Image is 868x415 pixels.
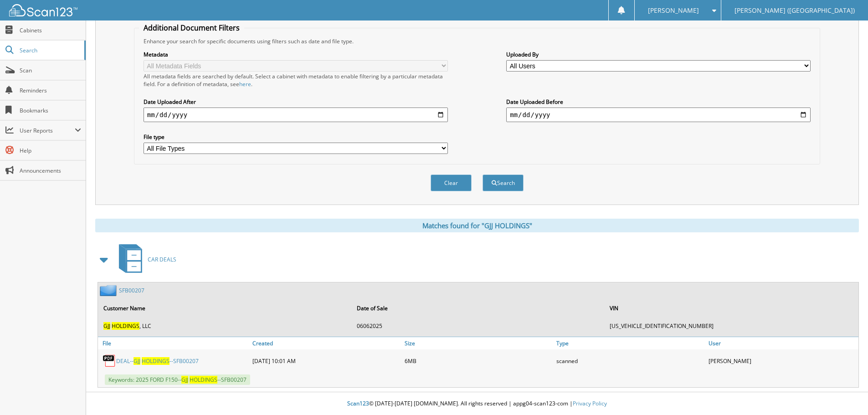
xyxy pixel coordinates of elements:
[506,108,811,122] input: end
[431,174,472,191] button: Clear
[144,72,448,88] div: All metadata fields are searched by default. Select a cabinet with metadata to enable filtering b...
[20,67,81,74] span: Scan
[86,393,868,415] div: © [DATE]-[DATE] [DOMAIN_NAME]. All rights reserved | appg04-scan123-com |
[119,287,144,294] a: SFB00207
[99,318,351,333] td: , LLC
[113,241,176,277] a: CAR DEALS
[112,322,139,330] span: HOLDINGS
[554,352,706,370] div: scanned
[148,256,176,263] span: CAR DEALS
[190,376,217,384] span: HOLDINGS
[20,167,81,174] span: Announcements
[20,127,75,134] span: User Reports
[239,80,251,88] a: here
[9,4,77,16] img: scan123-logo-white.svg
[250,337,402,349] a: Created
[139,37,815,45] div: Enhance your search for specific documents using filters such as date and file type.
[105,374,250,385] span: Keywords: 2025 FORD F150-- --SFB00207
[144,51,448,58] label: Metadata
[144,108,448,122] input: start
[103,354,116,368] img: PDF.png
[95,219,859,232] div: Matches found for "GJJ HOLDINGS"
[116,357,199,365] a: DEAL--GJJ HOLDINGS--SFB00207
[352,299,605,318] th: Date of Sale
[98,337,250,349] a: File
[822,371,868,415] iframe: Chat Widget
[506,98,811,106] label: Date Uploaded Before
[144,98,448,106] label: Date Uploaded After
[139,23,244,33] legend: Additional Document Filters
[706,337,858,349] a: User
[573,400,607,407] a: Privacy Policy
[250,352,402,370] div: [DATE] 10:01 AM
[605,299,858,318] th: VIN
[20,87,81,94] span: Reminders
[352,318,605,333] td: 06062025
[99,299,351,318] th: Customer Name
[402,352,555,370] div: 6MB
[648,8,699,13] span: [PERSON_NAME]
[103,322,110,330] span: GJJ
[20,147,81,154] span: Help
[100,285,119,296] img: folder2.png
[20,26,81,34] span: Cabinets
[20,46,80,54] span: Search
[706,352,858,370] div: [PERSON_NAME]
[144,133,448,141] label: File type
[142,357,169,365] span: HOLDINGS
[734,8,855,13] span: [PERSON_NAME] ([GEOGRAPHIC_DATA])
[605,318,858,333] td: [US_VEHICLE_IDENTIFICATION_NUMBER]
[402,337,555,349] a: Size
[506,51,811,58] label: Uploaded By
[134,357,140,365] span: GJJ
[483,174,524,191] button: Search
[20,107,81,114] span: Bookmarks
[181,376,188,384] span: GJJ
[554,337,706,349] a: Type
[347,400,369,407] span: Scan123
